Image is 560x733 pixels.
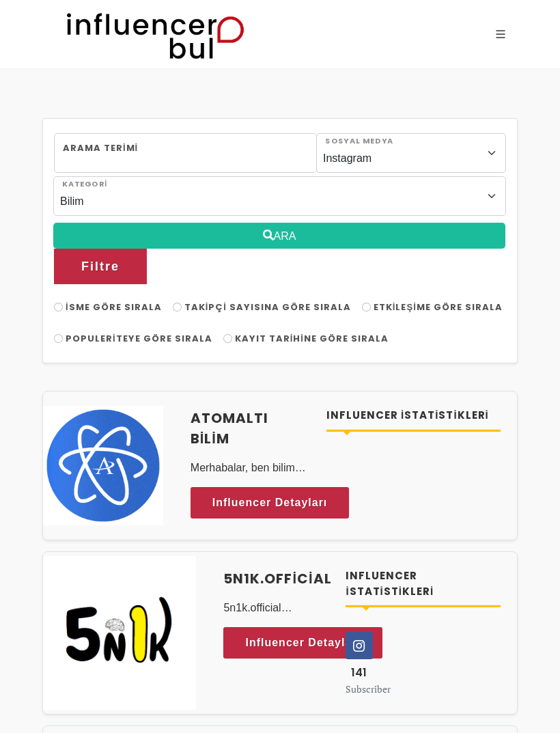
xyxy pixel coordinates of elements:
[81,255,120,278] span: Filtre
[223,568,329,589] a: 5n1k.official
[374,301,503,314] span: Etkileşime Göre Sırala
[245,633,361,653] span: Influencer Detayları
[191,408,310,449] a: Atomaltı Bilim
[351,665,367,680] span: 141
[326,408,501,424] h4: Influencer İstatistikleri
[191,460,310,476] p: Merhabalar, ben bilim kategorisinde içerik üreten birisiyim. Şu an için 70.000 takipçili bir hesa...
[173,303,182,312] input: Takipçi Sayısına Göre Sırala
[223,600,329,616] p: 5n1k.official instagram sayfası Bilim🔬 Teknoloji💻 Tarih🏛️ Öğretici📖 Sanat🎨 Haber📰 Ve Daha Fazla k...
[54,334,63,343] input: Populeriteye Göre Sırala
[184,301,351,314] span: Takipçi Sayısına Göre Sırala
[223,627,382,659] a: Influencer Detayları
[235,332,389,345] span: Kayıt Tarihine Göre Sırala
[66,301,162,314] span: İsme Göre Sırala
[191,487,350,518] a: Influencer Detayları
[66,332,212,345] span: Populeriteye Göre Sırala
[54,249,147,284] button: Filtre
[54,133,317,173] input: Search..
[346,568,501,599] h4: Influencer İstatistikleri
[54,303,63,312] input: İsme Göre Sırala
[362,303,371,312] input: Etkileşime Göre Sırala
[346,682,391,695] small: Subscriber
[53,223,505,249] button: ARA
[212,493,328,513] span: Influencer Detayları
[223,334,232,343] input: Kayıt Tarihine Göre Sırala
